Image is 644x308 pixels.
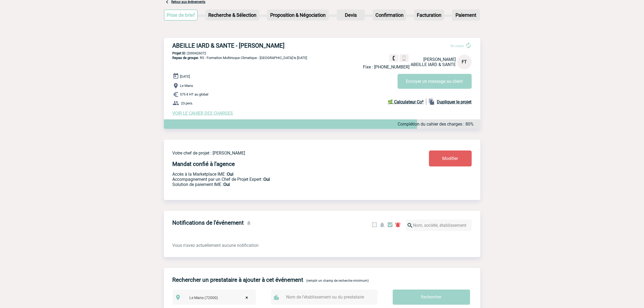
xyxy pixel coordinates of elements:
[164,51,480,55] p: 2000426072
[415,10,444,20] p: Facturation
[187,294,253,302] span: Le Mans (72000)
[285,293,369,301] input: Nom de l'établissement ou du prestataire
[173,56,198,60] span: Repas de groupe
[173,277,303,283] h4: Rechercher un prestataire à ajouter à cet événement
[402,56,407,61] img: portable.png
[224,182,230,187] b: Oui
[337,10,364,20] p: Devis
[173,56,307,60] span: - R5 - Formation Multirisque Climatique - [GEOGRAPHIC_DATA] le [DATE]
[363,64,410,70] p: Fixe : [PHONE_NUMBER]
[173,161,235,167] h4: Mandat confié à l'agence
[173,42,335,49] h3: ABEILLE IARD & SANTE - [PERSON_NAME]
[173,243,259,248] span: Vous n'avez actuellement aucune notification
[180,93,209,97] span: 575 € HT au global
[411,62,456,67] span: ABEILLE IARD & SANTE
[391,56,396,61] img: fixe.png
[173,172,397,177] p: Accès à la Marketplace IME :
[453,10,480,20] p: Paiement
[428,99,435,105] img: file_copy-black-24dp.png
[181,101,193,105] span: 23 pers.
[173,150,397,156] p: Votre chef de projet : [PERSON_NAME]
[206,10,259,20] p: Recherche & Sélection
[173,182,397,187] p: Conformité aux process achat client, Prise en charge de la facturation, Mutualisation de plusieur...
[388,99,424,104] b: 🌿 Calculateur Co²
[373,10,406,20] p: Confirmation
[451,44,464,48] span: En cours
[173,51,187,55] b: Projet ID :
[462,59,467,64] span: FT
[306,279,369,283] span: (remplir un champ de recherche minimum)
[164,10,197,20] p: Prise de brief
[267,10,328,20] p: Proposition & Négociation
[393,290,470,305] input: Rechercher
[246,294,248,302] span: ×
[264,177,270,182] b: Oui
[173,111,233,116] a: VOIR LE CAHIER DES CHARGES
[388,99,426,105] a: 🌿 Calculateur Co²
[180,84,193,88] span: Le Mans
[227,172,234,177] b: Oui
[424,57,456,62] span: [PERSON_NAME]
[437,99,472,104] b: Dupliquer le projet
[442,156,458,161] span: Modifier
[173,219,244,226] h4: Notifications de l'événement
[180,74,190,78] span: [DATE]
[173,177,397,182] p: Prestation payante
[398,74,472,89] button: Envoyer un message au client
